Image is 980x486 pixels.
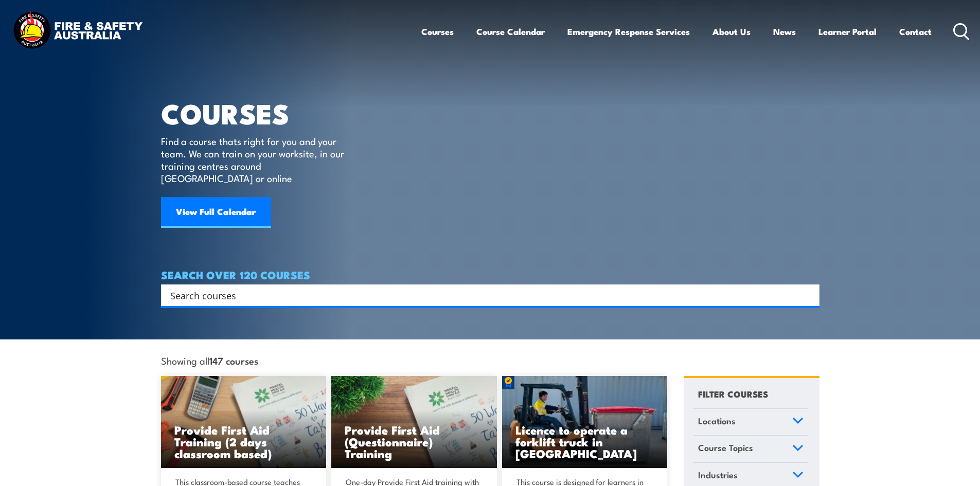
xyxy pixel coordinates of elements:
[773,18,796,45] a: News
[698,414,736,428] span: Locations
[476,18,545,45] a: Course Calendar
[801,288,816,302] button: Search magnifier button
[502,376,668,469] a: Licence to operate a forklift truck in [GEOGRAPHIC_DATA]
[818,18,877,45] a: Learner Portal
[712,18,751,45] a: About Us
[161,269,819,280] h4: SEARCH OVER 120 COURSES
[515,424,654,459] h3: Licence to operate a forklift truck in [GEOGRAPHIC_DATA]
[698,441,753,455] span: Course Topics
[172,288,799,302] form: Search form
[161,101,359,125] h1: COURSES
[899,18,932,45] a: Contact
[161,135,349,184] p: Find a course thats right for you and your team. We can train on your worksite, in our training c...
[209,353,258,367] strong: 147 courses
[693,436,808,462] a: Course Topics
[698,468,738,482] span: Industries
[698,387,768,401] h4: FILTER COURSES
[567,18,690,45] a: Emergency Response Services
[693,409,808,436] a: Locations
[502,376,668,469] img: Licence to operate a forklift truck Training
[161,376,327,469] img: Mental Health First Aid Training (Standard) – Classroom
[170,287,797,303] input: Search input
[161,355,258,366] span: Showing all
[421,18,454,45] a: Courses
[331,376,497,469] img: Mental Health First Aid Training (Standard) – Blended Classroom
[331,376,497,469] a: Provide First Aid (Questionnaire) Training
[161,197,271,228] a: View Full Calendar
[345,424,484,459] h3: Provide First Aid (Questionnaire) Training
[161,376,327,469] a: Provide First Aid Training (2 days classroom based)
[174,424,313,459] h3: Provide First Aid Training (2 days classroom based)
